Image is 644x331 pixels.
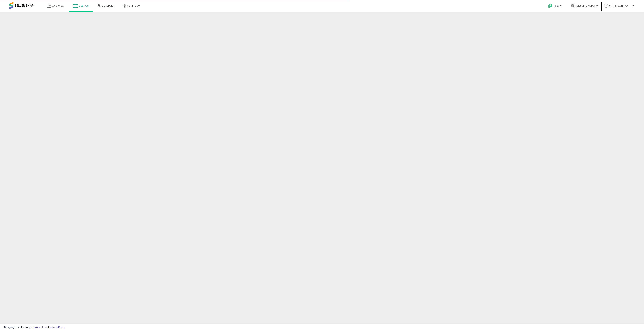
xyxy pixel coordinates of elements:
a: Help [545,1,565,12]
span: Listings [79,4,89,8]
span: DataHub [102,4,114,8]
i: Get Help [548,3,553,8]
span: Help [554,4,559,8]
span: Hi [PERSON_NAME] [609,4,632,8]
a: Hi [PERSON_NAME] [604,4,634,12]
span: fast and quick [576,4,595,8]
span: Overview [52,4,64,8]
